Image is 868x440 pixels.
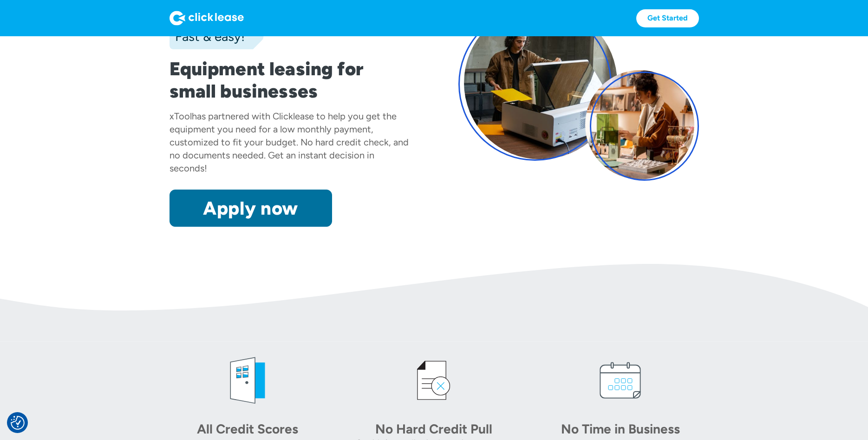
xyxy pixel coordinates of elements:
[170,11,244,26] img: Logo
[170,111,192,122] div: xTool
[170,27,245,46] div: Fast & easy!
[170,111,409,174] div: has partnered with Clicklease to help you get the equipment you need for a low monthly payment, c...
[406,353,462,408] img: credit icon
[220,353,275,408] img: welcome icon
[369,420,499,438] div: No Hard Credit Pull
[593,353,648,408] img: calendar icon
[170,58,410,102] h1: Equipment leasing for small businesses
[636,9,699,27] a: Get Started
[170,190,332,227] a: Apply now
[11,416,25,430] img: Revisit consent button
[11,416,25,430] button: Consent Preferences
